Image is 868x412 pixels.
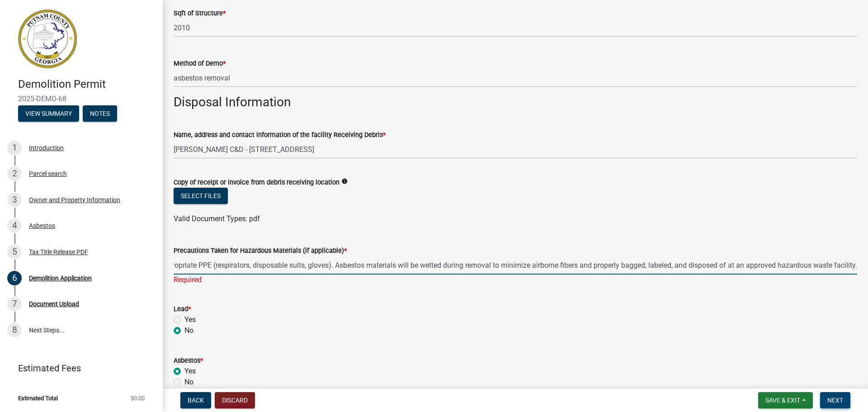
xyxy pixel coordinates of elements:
button: Next [820,392,850,408]
div: 6 [7,271,22,285]
button: Discard [215,392,255,408]
button: View Summary [18,105,79,122]
label: Sqft of Structure [174,10,226,17]
i: info [341,178,348,185]
label: Copy of receipt or invoice from debris receiving location [174,180,340,186]
div: 7 [7,297,22,311]
span: Save & Exit [765,397,800,404]
span: Back [188,397,204,404]
label: No [184,325,193,336]
label: Method of Demo [174,61,226,67]
label: Yes [184,366,196,377]
div: 4 [7,218,22,233]
div: Demolition Application [29,275,92,281]
div: 2 [7,166,22,181]
div: Introduction [29,145,64,151]
span: $0.00 [131,395,145,401]
div: 3 [7,193,22,207]
h4: Demolition Permit [18,78,156,91]
span: 2025-DEMO-68 [18,95,145,103]
img: Putnam County, Georgia [18,9,77,68]
label: Precautions Taken for Hazardous Materials (if applicable) [174,248,347,254]
span: Estimated Total [18,395,58,401]
div: Required [174,275,857,285]
button: Notes [83,105,117,122]
button: Save & Exit [758,392,813,408]
button: Back [180,392,211,408]
a: Estimated Fees [7,359,148,377]
div: 5 [7,245,22,259]
label: Name, address and contact information of the facility Receiving Debris [174,132,386,138]
span: Valid Document Types: pdf [174,214,260,223]
button: Select files [174,188,228,204]
div: Tax Title Release PDF [29,249,88,255]
div: 8 [7,323,22,337]
label: Asbestos [174,358,203,364]
label: Yes [184,314,196,325]
div: 1 [7,141,22,155]
div: Parcel search [29,170,67,177]
label: Lead [174,306,191,313]
h3: Disposal Information [174,95,857,110]
div: Owner and Property Information [29,197,120,203]
wm-modal-confirm: Notes [83,110,117,118]
span: Next [827,397,843,404]
wm-modal-confirm: Summary [18,110,79,118]
div: Asbestos [29,223,55,229]
label: No [184,377,193,388]
div: Document Upload [29,301,79,307]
